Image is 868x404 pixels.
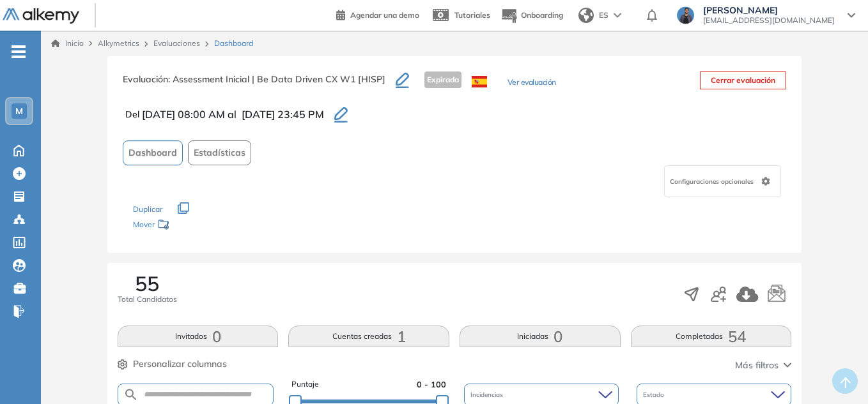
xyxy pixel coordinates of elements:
img: world [578,8,594,23]
span: Tutoriales [454,10,490,20]
span: : Assessment Inicial | Be Data Driven CX W1 [HISP] [168,73,385,85]
span: Configuraciones opcionales [670,177,756,186]
span: Expirada [424,71,461,88]
a: Inicio [51,38,84,49]
span: Estado [643,390,667,400]
span: Más filtros [735,359,779,372]
span: Duplicar [133,204,162,214]
h3: Evaluación [123,71,396,98]
span: Incidencias [470,390,506,400]
img: Logo [3,8,79,24]
span: 0 - 100 [417,378,446,391]
span: [PERSON_NAME] [703,5,835,15]
img: SEARCH_ALT [123,387,139,403]
button: Ver evaluación [508,77,556,90]
button: Cerrar evaluación [700,71,786,89]
span: Alkymetrics [98,38,139,48]
a: Evaluaciones [153,38,200,48]
i: - [12,50,26,53]
div: Mover [133,214,261,237]
button: Cuentas creadas1 [288,325,449,347]
span: Dashboard [214,38,253,49]
button: Dashboard [123,140,183,165]
span: al [228,107,236,122]
button: Estadísticas [188,140,251,165]
button: Más filtros [735,359,791,372]
span: Estadísticas [194,146,245,160]
span: Agendar una demo [350,10,419,20]
span: Puntaje [291,378,319,391]
span: Dashboard [128,146,177,160]
span: [DATE] 08:00 AM [142,107,225,122]
button: Onboarding [500,2,563,29]
a: Agendar una demo [336,6,419,22]
div: Configuraciones opcionales [664,165,781,197]
span: 55 [135,273,159,294]
span: Del [125,108,139,121]
span: Total Candidatos [118,294,177,305]
span: Onboarding [521,10,563,20]
button: Completadas54 [631,325,792,347]
span: Personalizar columnas [133,357,227,371]
span: [DATE] 23:45 PM [242,107,324,122]
img: ESP [472,76,487,87]
span: [EMAIL_ADDRESS][DOMAIN_NAME] [703,15,835,26]
img: arrow [614,13,621,18]
span: M [15,106,23,116]
span: ES [599,10,608,21]
button: Iniciadas0 [460,325,621,347]
button: Personalizar columnas [118,357,227,371]
button: Invitados0 [118,325,279,347]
